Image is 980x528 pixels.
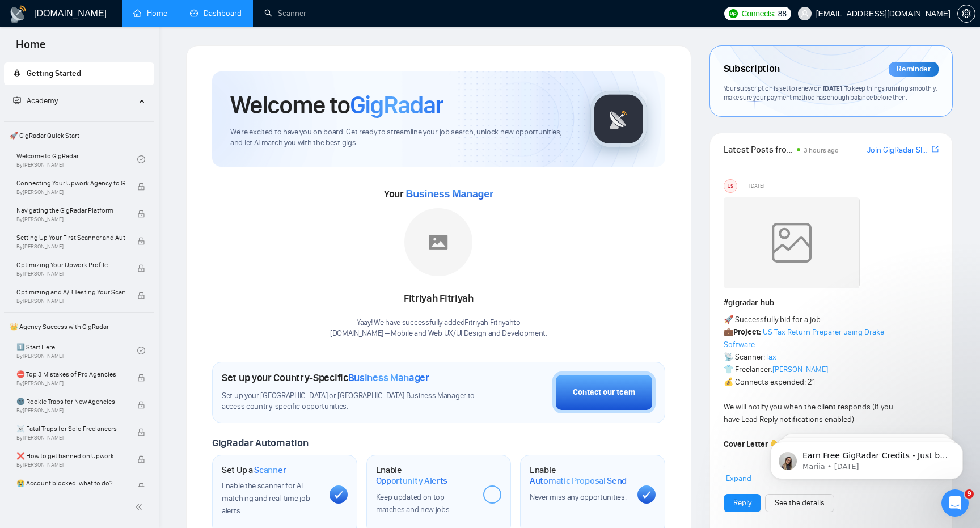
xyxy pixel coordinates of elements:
span: lock [137,483,145,491]
h1: Enable [376,464,475,487]
span: Connects: [741,7,775,20]
h1: Set up your Country-Specific [222,371,429,384]
span: fund-projection-screen [13,96,21,104]
img: gigradar-logo.png [590,91,647,147]
span: 3 hours ago [804,146,839,154]
span: [DATE] [823,84,842,92]
span: By [PERSON_NAME] [16,462,125,468]
a: Welcome to GigRadarBy[PERSON_NAME] [16,147,137,172]
h1: # gigradar-hub [724,297,939,309]
span: user [801,10,809,18]
a: searchScanner [264,9,306,18]
span: By [PERSON_NAME] [16,271,125,277]
a: See the details [775,497,825,509]
span: check-circle [137,155,145,163]
div: US [724,180,737,192]
span: Latest Posts from the GigRadar Community [724,142,793,157]
span: Enable the scanner for AI matching and real-time job alerts. [222,481,310,516]
span: Academy [13,96,58,105]
button: See the details [765,494,834,512]
span: lock [137,428,145,436]
a: dashboardDashboard [190,9,242,18]
a: export [932,144,939,155]
li: Getting Started [4,62,154,85]
span: lock [137,401,145,409]
span: 😭 Account blocked: what to do? [16,478,125,489]
span: 9 [965,489,974,499]
span: Connecting Your Upwork Agency to GigRadar [16,178,125,189]
span: check-circle [137,347,145,354]
span: Navigating the GigRadar Platform [16,205,125,216]
h1: Welcome to [230,90,443,120]
span: By [PERSON_NAME] [16,380,125,387]
span: lock [137,264,145,272]
div: Reminder [889,62,939,77]
span: lock [137,210,145,218]
a: homeHome [133,9,167,18]
span: GigRadar Automation [212,437,308,449]
img: upwork-logo.png [729,9,738,18]
div: Contact our team [573,386,635,399]
span: Optimizing Your Upwork Profile [16,259,125,271]
span: Business Manager [348,371,429,384]
span: By [PERSON_NAME] [16,243,125,250]
span: setting [958,9,975,18]
span: Getting Started [27,69,81,78]
iframe: Intercom live chat [941,489,969,517]
a: 1️⃣ Start HereBy[PERSON_NAME] [16,338,137,363]
span: We're excited to have you on board. Get ready to streamline your job search, unlock new opportuni... [230,127,572,149]
div: Fitriyah Fitriyah [330,289,547,309]
span: [DATE] [749,181,764,191]
button: setting [957,5,975,23]
span: Your subscription is set to renew on . To keep things running smoothly, make sure your payment me... [724,84,937,102]
span: By [PERSON_NAME] [16,216,125,223]
span: Scanner [254,464,286,476]
span: By [PERSON_NAME] [16,298,125,305]
span: Automatic Proposal Send [530,475,627,487]
span: 88 [778,7,787,20]
span: lock [137,374,145,382]
span: GigRadar [350,90,443,120]
h1: Enable [530,464,628,487]
a: Join GigRadar Slack Community [867,144,930,157]
img: placeholder.png [404,208,472,276]
span: Opportunity Alerts [376,475,448,487]
iframe: Intercom notifications message [753,418,980,497]
span: Academy [27,96,58,105]
button: Contact our team [552,371,656,413]
span: ☠️ Fatal Traps for Solo Freelancers [16,423,125,434]
a: US Tax Return Preparer using Drake Software [724,327,884,349]
span: double-left [135,501,146,513]
span: By [PERSON_NAME] [16,434,125,441]
span: ⛔ Top 3 Mistakes of Pro Agencies [16,369,125,380]
span: lock [137,183,145,191]
span: Setting Up Your First Scanner and Auto-Bidder [16,232,125,243]
span: Your [384,188,493,200]
img: weqQh+iSagEgQAAAABJRU5ErkJggg== [724,197,860,288]
span: 🌚 Rookie Traps for New Agencies [16,396,125,407]
button: Reply [724,494,761,512]
span: Keep updated on top matches and new jobs. [376,492,451,514]
a: [PERSON_NAME] [772,365,828,374]
strong: Cover Letter 👇 [724,440,779,449]
span: 👑 Agency Success with GigRadar [5,315,153,338]
a: Reply [733,497,751,509]
span: ❌ How to get banned on Upwork [16,450,125,462]
span: Business Manager [405,188,493,200]
span: rocket [13,69,21,77]
h1: Set Up a [222,464,286,476]
span: lock [137,292,145,299]
span: lock [137,237,145,245]
div: Yaay! We have successfully added Fitriyah Fitriyah to [330,318,547,339]
span: Expand [726,474,751,483]
span: export [932,145,939,154]
strong: Project: [733,327,761,337]
span: By [PERSON_NAME] [16,407,125,414]
span: Never miss any opportunities. [530,492,626,502]
span: By [PERSON_NAME] [16,189,125,196]
span: Home [7,36,55,60]
a: setting [957,9,975,18]
span: Subscription [724,60,780,79]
